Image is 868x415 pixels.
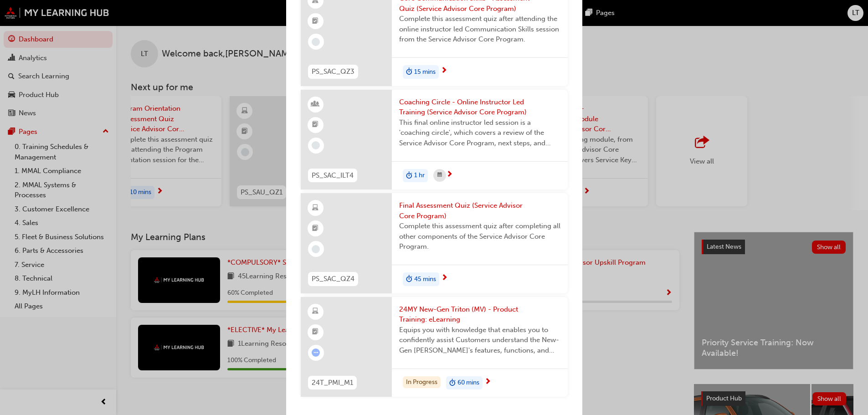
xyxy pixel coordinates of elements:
[446,171,453,179] span: next-icon
[312,223,318,235] span: booktick-icon
[441,67,447,75] span: next-icon
[414,67,436,77] span: 15 mins
[312,170,354,181] span: PS_SAC_ILT4
[399,97,560,118] span: Coaching Circle - Online Instructor Led Training (Service Advisor Core Program)
[399,325,560,356] span: Equips you with knowledge that enables you to confidently assist Customers understand the New-Gen...
[484,378,491,386] span: next-icon
[301,90,568,190] a: PS_SAC_ILT4Coaching Circle - Online Instructor Led Training (Service Advisor Core Program)This fi...
[399,14,560,45] span: Complete this assessment quiz after attending the online instructor led Communication Skills sess...
[312,38,320,46] span: learningRecordVerb_NONE-icon
[301,193,568,293] a: PS_SAC_QZ4Final Assessment Quiz (Service Advisor Core Program)Complete this assessment quiz after...
[406,170,412,182] span: duration-icon
[399,304,560,325] span: 24MY New-Gen Triton (MV) - Product Training: eLearning
[301,297,568,397] a: 24T_PMI_M124MY New-Gen Triton (MV) - Product Training: eLearningEquips you with knowledge that en...
[312,378,353,388] span: 24T_PMI_M1
[312,98,318,110] span: learningResourceType_INSTRUCTOR_LED-icon
[406,273,412,285] span: duration-icon
[312,141,320,149] span: learningRecordVerb_NONE-icon
[414,274,436,285] span: 45 mins
[399,221,560,252] span: Complete this assessment quiz after completing all other components of the Service Advisor Core P...
[312,348,320,357] span: learningRecordVerb_ATTEMPT-icon
[399,200,560,221] span: Final Assessment Quiz (Service Advisor Core Program)
[312,245,320,253] span: learningRecordVerb_NONE-icon
[312,67,354,77] span: PS_SAC_QZ3
[312,326,318,338] span: booktick-icon
[449,377,456,389] span: duration-icon
[399,118,560,149] span: This final online instructor led session is a 'coaching circle', which covers a review of the Ser...
[312,306,318,318] span: learningResourceType_ELEARNING-icon
[437,169,442,181] span: calendar-icon
[457,378,479,388] span: 60 mins
[441,274,448,282] span: next-icon
[403,376,441,389] div: In Progress
[312,119,318,131] span: booktick-icon
[312,202,318,214] span: learningResourceType_ELEARNING-icon
[414,170,425,181] span: 1 hr
[312,15,318,27] span: booktick-icon
[406,66,412,78] span: duration-icon
[312,274,354,284] span: PS_SAC_QZ4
